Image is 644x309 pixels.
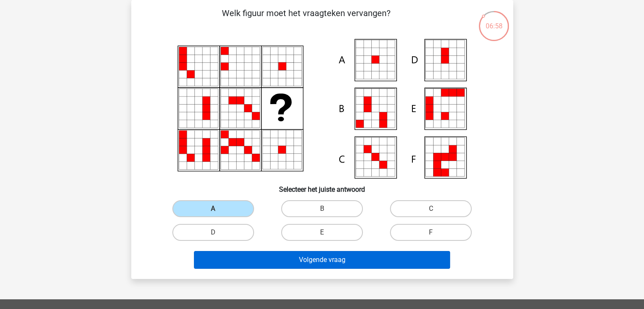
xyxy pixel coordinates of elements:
label: D [172,224,254,241]
button: Volgende vraag [194,251,450,269]
p: Welk figuur moet het vraagteken vervangen? [145,7,468,32]
label: B [281,200,363,217]
label: E [281,224,363,241]
h6: Selecteer het juiste antwoord [145,179,500,193]
label: A [172,200,254,217]
label: F [390,224,472,241]
div: 06:58 [478,10,510,31]
label: C [390,200,472,217]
